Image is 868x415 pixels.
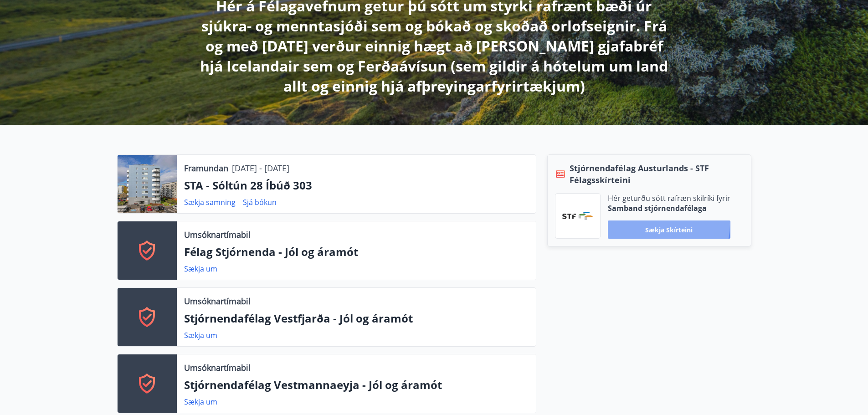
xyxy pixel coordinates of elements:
[184,264,217,274] a: Sækja um
[184,330,217,340] a: Sækja um
[184,362,251,374] p: Umsóknartímabil
[184,162,228,174] p: Framundan
[562,212,593,220] img: vjCaq2fThgY3EUYqSgpjEiBg6WP39ov69hlhuPVN.png
[570,162,744,186] span: Stjórnendafélag Austurlands - STF Félagsskírteini
[184,197,236,207] a: Sækja samning
[184,397,217,407] a: Sækja um
[608,193,730,203] p: Hér geturðu sótt rafræn skilríki fyrir
[608,220,730,239] button: Sækja skírteini
[184,178,529,193] p: STA - Sóltún 28 Íbúð 303
[184,377,529,393] p: Stjórnendafélag Vestmannaeyja - Jól og áramót
[184,311,529,326] p: Stjórnendafélag Vestfjarða - Jól og áramót
[184,244,529,260] p: Félag Stjórnenda - Jól og áramót
[184,295,251,307] p: Umsóknartímabil
[232,162,289,174] p: [DATE] - [DATE]
[184,229,251,241] p: Umsóknartímabil
[243,197,277,207] a: Sjá bókun
[608,203,730,213] p: Samband stjórnendafélaga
